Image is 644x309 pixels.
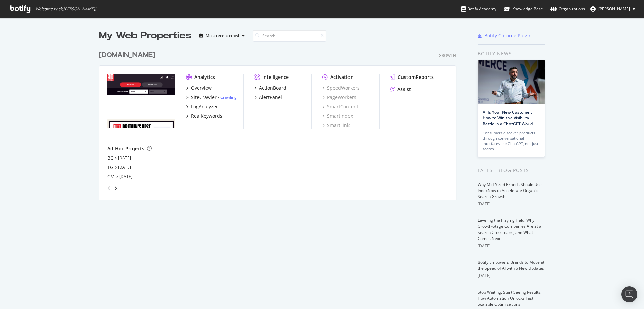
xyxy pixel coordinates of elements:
[118,164,131,170] a: [DATE]
[99,29,191,42] div: My Web Properties
[107,74,175,128] img: www.autoexpress.co.uk
[398,74,434,81] div: CustomReports
[186,94,237,101] a: SiteCrawler- Crawling
[197,30,247,41] button: Most recent crawl
[478,32,532,39] a: Botify Chrome Plugin
[478,217,541,241] a: Leveling the Playing Field: Why Growth-Stage Companies Are at a Search Crossroads, and What Comes...
[478,289,541,307] a: Stop Waiting, Start Seeing Results: How Automation Unlocks Fast, Scalable Optimizations
[621,286,637,302] div: Open Intercom Messenger
[322,94,356,101] a: PageWorkers
[119,174,132,179] a: [DATE]
[262,74,289,81] div: Intelligence
[322,85,360,91] a: SpeedWorkers
[478,60,545,104] img: AI Is Your New Customer: How to Win the Visibility Battle in a ChatGPT World
[254,85,286,91] a: ActionBoard
[504,6,543,12] div: Knowledge Base
[478,182,542,199] a: Why Mid-Sized Brands Should Use IndexNow to Accelerate Organic Search Growth
[585,4,641,14] button: [PERSON_NAME]
[113,185,118,192] div: angle-right
[390,86,411,93] a: Assist
[191,103,218,110] div: LogAnalyzer
[478,259,544,271] a: Botify Empowers Brands to Move at the Speed of AI with 6 New Updates
[484,32,532,39] div: Botify Chrome Plugin
[259,94,282,101] div: AlertPanel
[191,113,222,119] div: RealKeywords
[99,42,462,200] div: grid
[218,94,237,100] div: -
[322,113,353,119] a: SmartIndex
[191,94,217,101] div: SiteCrawler
[390,74,434,81] a: CustomReports
[322,103,358,110] a: SmartContent
[461,6,496,12] div: Botify Academy
[253,30,326,42] input: Search
[105,183,113,194] div: angle-left
[186,85,212,91] a: Overview
[322,122,350,129] a: SmartLink
[186,103,218,110] a: LogAnalyzer
[220,94,237,100] a: Crawling
[478,243,545,249] div: [DATE]
[259,85,286,91] div: ActionBoard
[550,6,585,12] div: Organizations
[598,6,630,12] span: Steve Walker
[254,94,282,101] a: AlertPanel
[107,173,115,180] a: CM
[99,50,158,60] a: [DOMAIN_NAME]
[107,155,113,161] a: BC
[186,113,222,119] a: RealKeywords
[107,164,113,171] a: TG
[118,155,131,161] a: [DATE]
[478,167,545,174] div: Latest Blog Posts
[35,6,96,12] span: Welcome back, [PERSON_NAME] !
[206,34,239,38] div: Most recent crawl
[483,130,540,152] div: Consumers discover products through conversational interfaces like ChatGPT, not just search…
[107,145,144,152] div: Ad-Hoc Projects
[99,50,155,60] div: [DOMAIN_NAME]
[439,53,456,58] div: Growth
[194,74,215,81] div: Analytics
[397,86,411,93] div: Assist
[483,109,533,126] a: AI Is Your New Customer: How to Win the Visibility Battle in a ChatGPT World
[478,50,545,57] div: Botify news
[478,273,545,279] div: [DATE]
[191,85,212,91] div: Overview
[330,74,354,81] div: Activation
[478,201,545,207] div: [DATE]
